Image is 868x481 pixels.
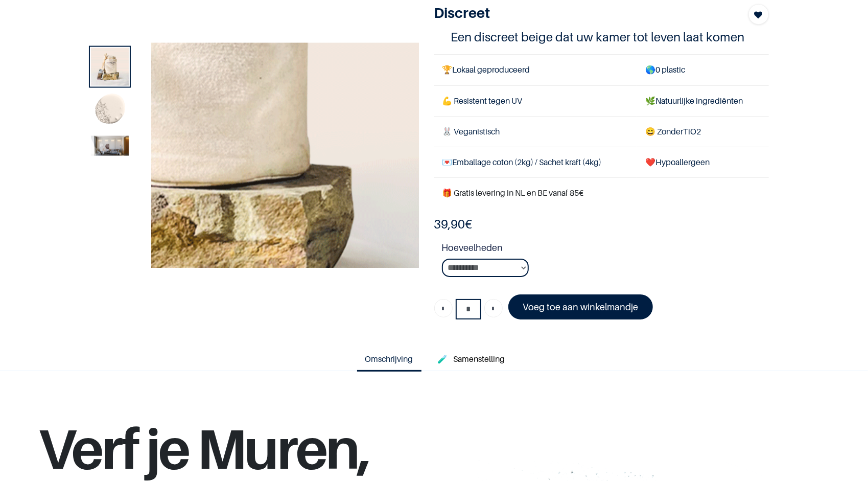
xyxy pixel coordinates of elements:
a: Verwijder een [434,299,453,317]
font: Voeg toe aan winkelmandje [523,302,638,312]
img: Product image [91,48,129,85]
td: TiO2 [637,116,769,147]
button: Add to wishlist [748,4,769,25]
span: 🌎 [645,64,655,75]
span: 🐰 Veganistisch [442,126,500,136]
font: 🎁 Gratis levering in NL en BE vanaf 85€ [442,188,584,198]
span: 🧪 [438,354,448,364]
span: 😄 Zonder [645,126,683,136]
td: ❤️Hypoallergeen [637,147,769,177]
h4: Een discreet beige dat uw kamer tot leven laat komen [451,29,752,45]
span: Omschrijving [365,354,413,364]
span: 💪 Resistent tegen UV [442,96,523,106]
b: € [434,217,473,232]
a: Voeg één toe [484,299,503,317]
td: 0 plastic [637,55,769,85]
strong: Hoeveelheden [442,241,769,259]
span: 💌 [442,157,453,167]
span: 🏆 [442,64,453,75]
span: Add to wishlist [755,9,763,21]
h1: Discreet [434,4,719,21]
a: Voeg toe aan winkelmandje [508,294,653,319]
td: Emballage coton (2kg) / Sachet kraft (4kg) [434,147,637,177]
span: Samenstelling [454,354,505,364]
img: Product image [91,135,129,155]
img: Product image [91,91,129,129]
td: Lokaal geproduceerd [434,55,637,85]
span: 39,90 [434,217,465,232]
td: Natuurlijke ingrediënten [637,85,769,116]
img: Product image [172,42,396,267]
span: 🌿 [645,96,655,106]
